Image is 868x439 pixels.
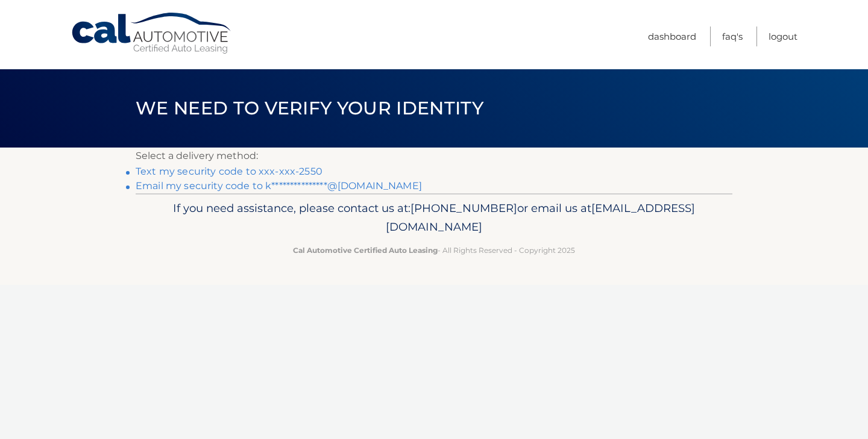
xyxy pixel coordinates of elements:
[136,148,732,164] p: Select a delivery method:
[136,166,322,177] a: Text my security code to xxx-xxx-2550
[143,199,725,237] p: If you need assistance, please contact us at: or email us at
[722,26,743,46] a: FAQ's
[648,26,696,46] a: Dashboard
[71,12,233,55] a: Cal Automotive
[293,246,438,255] strong: Cal Automotive Certified Auto Leasing
[136,97,483,119] span: We need to verify your identity
[769,26,797,46] a: Logout
[143,244,725,257] p: - All Rights Reserved - Copyright 2025
[410,201,517,215] span: [PHONE_NUMBER]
